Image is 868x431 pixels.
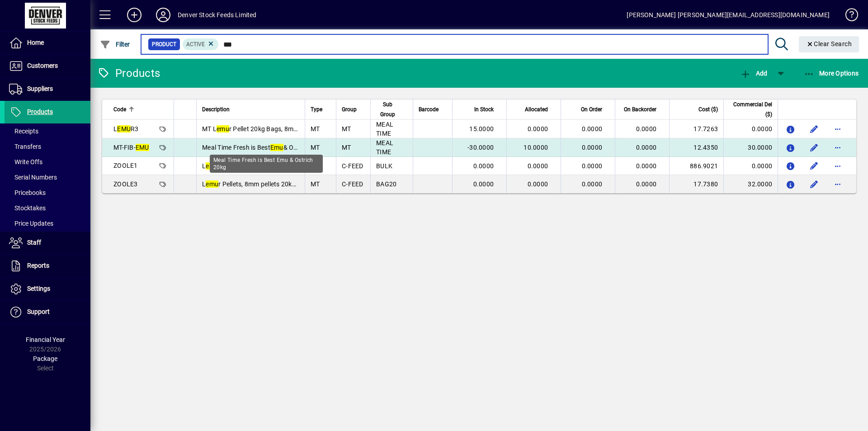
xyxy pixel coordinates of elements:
[669,138,723,157] td: 12.4350
[582,144,603,151] span: 0.0000
[136,144,149,151] em: EMU
[113,104,126,114] span: Code
[202,180,311,188] span: L r Pellets, 8mm pellets 20kg bags
[723,120,778,138] td: 0.0000
[512,104,556,114] div: Allocated
[5,78,90,100] a: Suppliers
[26,336,65,343] span: Financial Year
[27,239,41,246] span: Staff
[807,122,821,136] button: Edit
[113,125,139,133] span: L R3
[723,157,778,175] td: 0.0000
[376,99,399,119] span: Sub Group
[178,8,257,22] div: Denver Stock Feeds Limited
[467,144,494,151] span: -30.0000
[113,162,138,169] span: ZOOLE1
[469,125,494,133] span: 15.0000
[311,180,320,188] span: MT
[458,104,502,114] div: In Stock
[582,180,603,188] span: 0.0000
[9,189,46,196] span: Pricebooks
[5,170,90,185] a: Serial Numbers
[807,159,821,173] button: Edit
[27,85,53,92] span: Suppliers
[311,104,330,114] div: Type
[799,36,859,52] button: Clear
[376,99,407,119] div: Sub Group
[740,70,767,77] span: Add
[525,104,548,114] span: Allocated
[5,32,90,54] a: Home
[27,308,50,315] span: Support
[581,104,602,114] span: On Order
[802,65,861,81] button: More Options
[376,162,392,170] span: BULK
[113,104,168,114] div: Code
[5,154,90,170] a: Write Offs
[624,104,656,114] span: On Backorder
[528,162,548,170] span: 0.0000
[183,38,219,50] mat-chip: Activation Status: Active
[807,177,821,191] button: Edit
[5,55,90,77] a: Customers
[113,180,138,188] span: ZOOLE3
[5,301,90,323] a: Support
[738,65,769,81] button: Add
[636,180,657,188] span: 0.0000
[9,128,38,135] span: Receipts
[149,7,178,23] button: Profile
[5,139,90,154] a: Transfers
[210,155,323,173] div: Meal Time Fresh is Best Emu & Ostrich 20kg
[376,139,393,156] span: MEAL TIME
[342,104,357,114] span: Group
[342,162,363,170] span: C-FEED
[5,200,90,216] a: Stocktakes
[419,104,439,114] span: Barcode
[202,144,326,151] span: Meal Time Fresh is Best & Ostrich 20kg
[202,104,299,114] div: Description
[698,104,718,114] span: Cost ($)
[376,121,393,137] span: MEAL TIME
[806,40,852,47] span: Clear Search
[186,41,205,47] span: Active
[202,125,320,133] span: MT L r Pellet 20kg Bags, 8mm Pellets
[528,180,548,188] span: 0.0000
[100,41,130,48] span: Filter
[669,175,723,193] td: 17.7380
[830,122,845,136] button: More options
[5,278,90,300] a: Settings
[27,285,50,292] span: Settings
[729,99,772,119] span: Commercial Del ($)
[839,2,857,31] a: Knowledge Base
[830,140,845,155] button: More options
[342,144,351,151] span: MT
[582,125,603,133] span: 0.0000
[117,125,131,133] em: EMU
[342,180,363,188] span: C-FEED
[311,125,320,133] span: MT
[723,138,778,157] td: 30.0000
[27,262,49,269] span: Reports
[113,144,149,151] span: MT-FIB-
[5,255,90,277] a: Reports
[566,104,610,114] div: On Order
[473,180,494,188] span: 0.0000
[206,180,218,188] em: emu
[5,216,90,231] a: Price Updates
[27,108,53,115] span: Products
[9,174,57,181] span: Serial Numbers
[9,220,53,227] span: Price Updates
[807,140,821,155] button: Edit
[582,162,603,170] span: 0.0000
[33,355,57,362] span: Package
[804,70,859,77] span: More Options
[830,177,845,191] button: More options
[524,144,548,151] span: 10.0000
[5,185,90,200] a: Pricebooks
[419,104,447,114] div: Barcode
[474,104,494,114] span: In Stock
[723,175,778,193] td: 32.0000
[9,204,46,212] span: Stocktakes
[636,144,657,151] span: 0.0000
[621,104,665,114] div: On Backorder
